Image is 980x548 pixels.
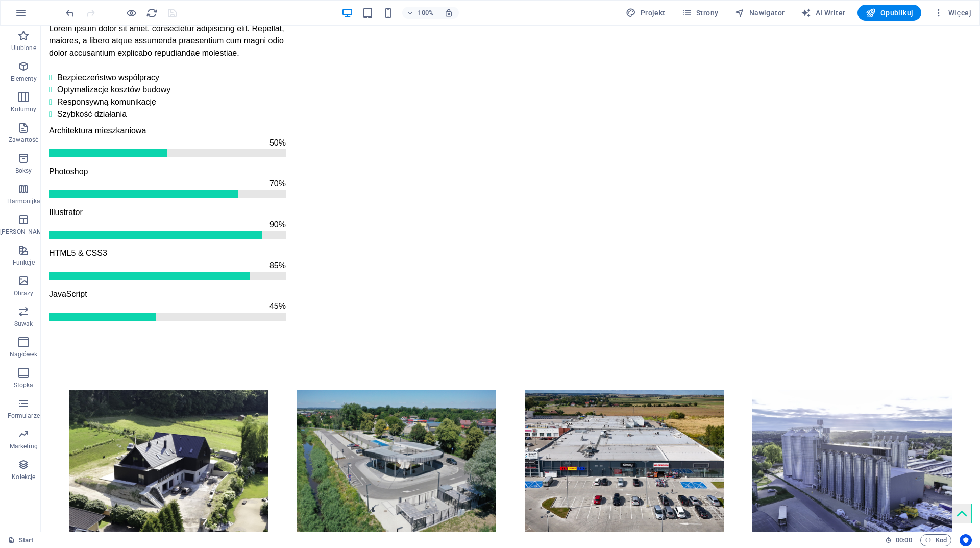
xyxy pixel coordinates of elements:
[145,7,158,19] button: reload
[896,534,912,546] span: 00 00
[866,8,913,18] span: Opublikuj
[64,7,76,19] i: Cofnij: Zmień obrazy z galerii (Ctrl+Z)
[9,136,38,144] p: Zawartość
[925,534,947,546] span: Kod
[857,5,921,21] button: Opublikuj
[960,534,972,546] button: Usercentrics
[885,534,912,546] h6: Czas sesji
[12,473,35,481] p: Kolekcje
[13,258,35,267] p: Funkcje
[730,5,789,21] button: Nawigator
[934,8,971,18] span: Więcej
[64,7,76,19] button: undo
[10,442,38,450] p: Marketing
[801,8,845,18] span: AI Writer
[626,8,665,18] span: Projekt
[418,7,434,19] h6: 100%
[15,166,32,175] p: Boksy
[622,5,669,21] div: Projekt (Ctrl+Alt+Y)
[929,5,975,21] button: Więcej
[444,8,453,17] i: Po zmianie rozmiaru automatycznie dostosowuje poziom powiększenia do wybranego urządzenia.
[8,534,34,546] a: Kliknij, aby anulować zaznaczenie. Kliknij dwukrotnie, aby otworzyć Strony
[903,536,904,544] span: :
[125,7,137,19] button: Kliknij tutaj, aby wyjść z trybu podglądu i kontynuować edycję
[14,320,33,328] p: Suwak
[146,7,158,19] i: Przeładuj stronę
[11,105,36,113] p: Kolumny
[14,381,34,389] p: Stopka
[797,5,849,21] button: AI Writer
[622,5,669,21] button: Projekt
[11,44,36,52] p: Ulubione
[8,412,40,420] p: Formularze
[10,350,38,359] p: Nagłówek
[7,197,40,205] p: Harmonijka
[14,289,34,297] p: Obrazy
[402,7,438,19] button: 100%
[920,534,951,546] button: Kod
[682,8,719,18] span: Strony
[734,8,785,18] span: Nawigator
[11,75,37,83] p: Elementy
[678,5,723,21] button: Strony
